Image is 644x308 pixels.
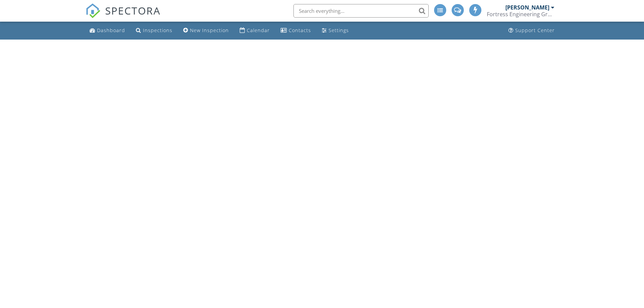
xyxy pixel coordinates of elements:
[143,27,172,33] div: Inspections
[278,24,314,37] a: Contacts
[105,3,161,18] span: SPECTORA
[293,4,429,18] input: Search everything...
[506,24,557,37] a: Support Center
[133,24,175,37] a: Inspections
[86,9,161,23] a: SPECTORA
[87,24,128,37] a: Dashboard
[289,27,311,33] div: Contacts
[487,11,554,18] div: Fortress Engineering Group LLC
[237,24,272,37] a: Calendar
[505,4,549,11] div: [PERSON_NAME]
[319,24,352,37] a: Settings
[181,24,232,37] a: New Inspection
[97,27,125,33] div: Dashboard
[86,3,100,18] img: The Best Home Inspection Software - Spectora
[515,27,555,33] div: Support Center
[329,27,349,33] div: Settings
[247,27,270,33] div: Calendar
[190,27,229,33] div: New Inspection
